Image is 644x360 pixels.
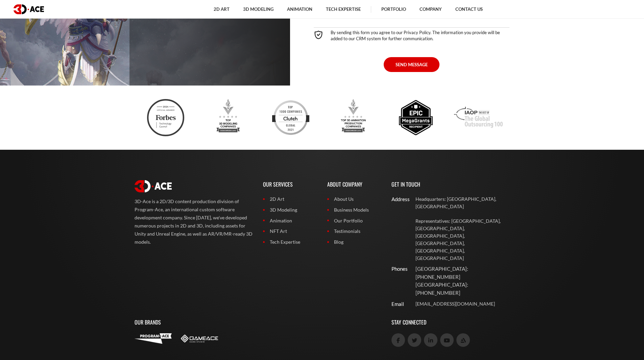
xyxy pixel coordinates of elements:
p: [GEOGRAPHIC_DATA]: [PHONE_NUMBER] [415,265,510,281]
button: SEND MESSAGE [384,57,439,72]
p: Headquarters: [GEOGRAPHIC_DATA], [GEOGRAPHIC_DATA] [415,195,510,210]
img: Epic megagrants recipient [397,99,434,136]
a: Animation [263,217,317,224]
div: Address [391,195,403,203]
a: Headquarters: [GEOGRAPHIC_DATA], [GEOGRAPHIC_DATA] Representatives: [GEOGRAPHIC_DATA], [GEOGRAPHI... [415,195,510,262]
img: logo white [135,180,172,192]
a: Our Portfolio [327,217,381,224]
a: Blog [327,238,381,246]
a: NFT Art [263,227,317,235]
img: Top 3d modeling companies designrush award 2023 [210,99,247,136]
p: About Company [327,173,381,195]
img: Program-Ace [135,333,172,343]
a: 2D Art [263,195,317,203]
div: Phones [391,265,403,273]
p: Stay Connected [391,311,510,333]
a: About Us [327,195,381,203]
p: [GEOGRAPHIC_DATA]: [PHONE_NUMBER] [415,281,510,297]
a: Business Models [327,206,381,214]
div: By sending this form you agree to our Privacy Policy. The information you provide will be added t... [314,27,510,42]
img: Iaop award [454,99,503,136]
img: Game-Ace [181,335,218,342]
img: Top 3d animation production companies designrush 2023 [335,99,372,136]
p: Our Services [263,173,317,195]
a: 3D Modeling [263,206,317,214]
p: Our Brands [135,311,381,333]
img: Ftc badge 3d ace 2024 [147,99,184,136]
p: Get In Touch [391,173,510,195]
img: logo dark [14,4,44,14]
a: [EMAIL_ADDRESS][DOMAIN_NAME] [415,300,510,308]
p: 3D-Ace is a 2D/3D content production division of Program-Ace, an international custom software de... [135,197,253,246]
p: Representatives: [GEOGRAPHIC_DATA], [GEOGRAPHIC_DATA], [GEOGRAPHIC_DATA], [GEOGRAPHIC_DATA], [GEO... [415,217,510,262]
a: Tech Expertise [263,238,317,246]
a: Testimonials [327,227,381,235]
div: Email [391,300,403,308]
img: Clutch top developers [272,99,309,136]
